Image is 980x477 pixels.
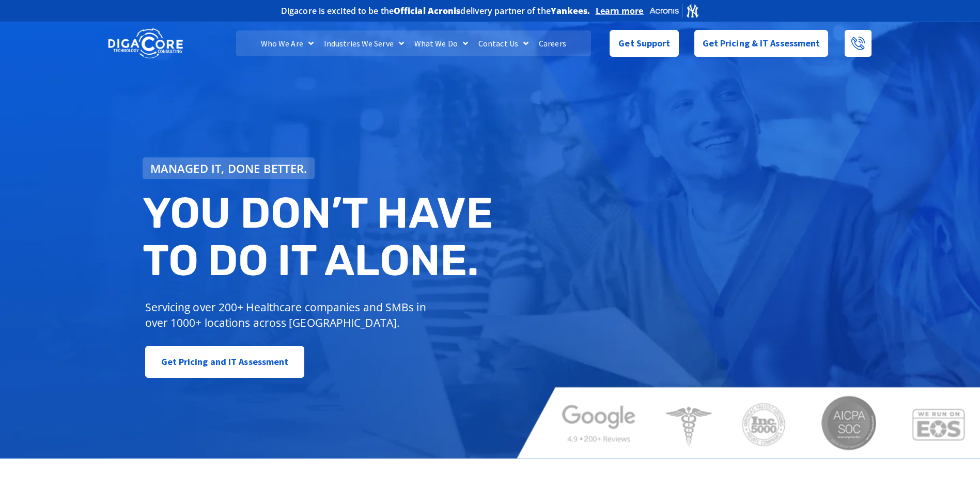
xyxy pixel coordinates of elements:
[610,30,678,57] a: Get Support
[319,30,409,56] a: Industries We Serve
[256,30,319,56] a: Who We Are
[534,30,571,56] a: Careers
[394,5,461,17] b: Official Acronis
[409,30,473,56] a: What We Do
[703,33,820,54] span: Get Pricing & IT Assessment
[649,3,699,18] img: Acronis
[473,30,534,56] a: Contact Us
[281,7,590,15] h2: Digacore is excited to be the delivery partner of the
[143,157,315,179] a: Managed IT, done better.
[694,30,829,57] a: Get Pricing & IT Assessment
[143,189,498,284] h2: You don’t have to do IT alone.
[108,27,183,60] img: DigaCore Technology Consulting
[596,6,644,16] a: Learn more
[150,163,307,174] span: Managed IT, done better.
[145,346,305,378] a: Get Pricing and IT Assessment
[161,352,289,372] span: Get Pricing and IT Assessment
[618,33,670,54] span: Get Support
[236,30,590,56] nav: Menu
[145,299,434,330] p: Servicing over 200+ Healthcare companies and SMBs in over 1000+ locations across [GEOGRAPHIC_DATA].
[551,5,590,17] b: Yankees.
